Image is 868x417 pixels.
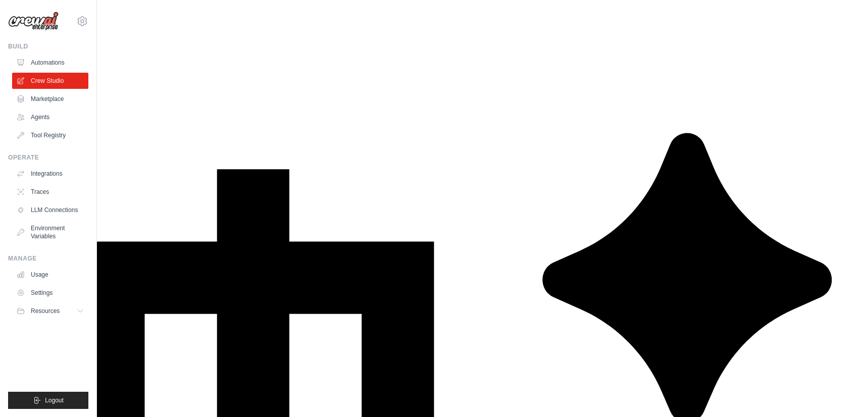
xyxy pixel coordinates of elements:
div: Manage [8,254,88,263]
div: Build [8,42,88,50]
span: Logout [45,396,64,404]
img: Logo [8,12,59,31]
a: Marketplace [12,91,88,107]
button: Logout [8,392,88,409]
a: Tool Registry [12,127,88,143]
a: Agents [12,109,88,125]
div: Operate [8,153,88,162]
a: Traces [12,184,88,200]
span: Resources [31,307,60,315]
a: LLM Connections [12,202,88,218]
a: Automations [12,55,88,71]
button: Resources [12,303,88,319]
a: Settings [12,285,88,301]
a: Integrations [12,166,88,182]
a: Environment Variables [12,220,88,244]
a: Crew Studio [12,73,88,89]
a: Usage [12,267,88,283]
